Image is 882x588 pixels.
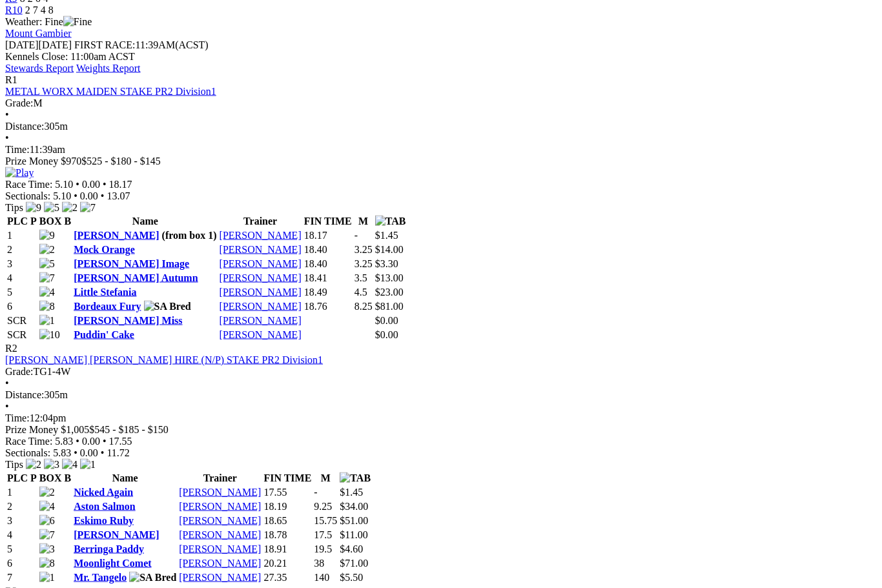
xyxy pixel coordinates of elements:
span: 5.10 [55,179,73,190]
span: • [103,436,107,447]
span: Time: [5,144,30,155]
a: Eskimo Ruby [74,515,134,526]
td: 27.35 [263,571,312,584]
a: [PERSON_NAME] [220,244,302,255]
span: [DATE] [5,39,72,50]
td: SCR [6,314,37,327]
span: 13.07 [107,190,130,201]
a: Bordeaux Fury [74,301,141,312]
td: 18.49 [303,286,353,299]
img: 4 [39,287,55,298]
th: Trainer [219,215,302,228]
td: 18.78 [263,529,312,542]
a: Little Stefania [74,287,136,298]
span: [DATE] [5,39,39,50]
text: 15.75 [314,515,337,526]
span: 5.10 [53,190,71,201]
td: 4 [6,529,37,542]
th: FIN TIME [263,472,312,485]
span: 2 7 4 8 [25,5,54,15]
img: 7 [39,529,55,541]
td: 18.17 [303,229,353,242]
a: [PERSON_NAME] [220,315,302,326]
text: 9.25 [314,501,332,512]
img: 5 [39,258,55,270]
span: BOX [39,472,62,483]
span: Tips [5,459,23,470]
span: Weather: Fine [5,16,92,27]
span: 0.00 [80,447,98,458]
a: [PERSON_NAME] [220,329,302,340]
img: 2 [39,487,55,498]
span: $545 - $185 - $150 [89,424,169,435]
div: TG1-4W [5,366,877,378]
span: • [103,179,107,190]
span: P [30,216,37,227]
span: 5.83 [55,436,73,447]
span: 0.00 [80,190,98,201]
span: $0.00 [375,315,398,326]
span: $81.00 [375,301,404,312]
td: 3 [6,258,37,270]
span: R1 [5,74,17,85]
span: FIRST RACE: [74,39,135,50]
a: Nicked Again [74,487,133,498]
td: 6 [6,300,37,313]
span: Time: [5,412,30,423]
span: • [74,447,77,458]
a: Mock Orange [74,244,135,255]
span: • [5,132,9,143]
img: 2 [39,244,55,256]
span: Distance: [5,389,44,400]
a: [PERSON_NAME] [PERSON_NAME] HIRE (N/P) STAKE PR2 Division1 [5,354,323,365]
a: [PERSON_NAME] [220,230,302,241]
text: - [314,487,317,498]
div: 12:04pm [5,412,877,424]
img: Play [5,167,34,179]
div: Prize Money $970 [5,156,877,167]
a: Puddin' Cake [74,329,134,340]
a: [PERSON_NAME] [179,501,261,512]
th: M [354,215,373,228]
span: 18.17 [109,179,132,190]
img: 3 [44,459,59,471]
span: $51.00 [340,515,368,526]
td: 5 [6,543,37,556]
td: 18.65 [263,514,312,527]
img: 7 [39,272,55,284]
text: 3.25 [354,244,373,255]
td: 4 [6,272,37,285]
span: 5.83 [53,447,71,458]
text: 8.25 [354,301,373,312]
img: TAB [340,472,371,484]
span: Tips [5,202,23,213]
img: 8 [39,558,55,569]
span: (from box 1) [162,230,217,241]
span: $14.00 [375,244,404,255]
img: 9 [39,230,55,241]
a: [PERSON_NAME] [179,487,261,498]
img: 9 [26,202,41,214]
img: 5 [44,202,59,214]
img: 1 [39,572,55,583]
text: - [354,230,358,241]
img: 1 [80,459,96,471]
span: Distance: [5,121,44,132]
th: Name [73,472,177,485]
td: 7 [6,571,37,584]
span: $13.00 [375,272,404,283]
span: $4.60 [340,543,363,554]
img: 8 [39,301,55,312]
span: Sectionals: [5,447,50,458]
td: 2 [6,500,37,513]
span: • [101,447,105,458]
span: $5.50 [340,572,363,583]
span: 0.00 [82,436,100,447]
a: [PERSON_NAME] [74,529,159,540]
span: P [30,472,37,483]
td: 5 [6,286,37,299]
span: PLC [7,472,28,483]
a: [PERSON_NAME] [179,529,261,540]
span: PLC [7,216,28,227]
span: • [101,190,105,201]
